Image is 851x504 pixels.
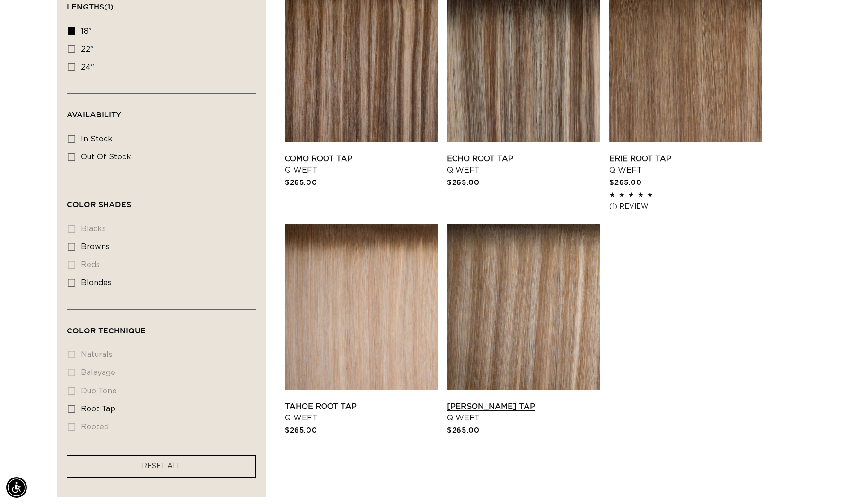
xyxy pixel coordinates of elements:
[67,110,121,119] span: Availability
[67,2,114,11] span: Lengths
[81,135,113,143] span: In stock
[81,243,110,251] span: browns
[285,153,438,176] a: Como Root Tap Q Weft
[81,153,131,161] span: Out of stock
[67,200,131,209] span: Color Shades
[81,279,112,287] span: blondes
[67,326,146,335] span: Color Technique
[67,94,256,128] summary: Availability (0 selected)
[81,63,94,71] span: 24"
[67,310,256,344] summary: Color Technique (0 selected)
[81,27,92,35] span: 18"
[609,153,762,176] a: Erie Root Tap Q Weft
[447,153,600,176] a: Echo Root Tap Q Weft
[447,401,600,424] a: [PERSON_NAME] Tap Q Weft
[804,459,851,504] iframe: Chat Widget
[142,461,181,472] a: RESET ALL
[285,401,438,424] a: Tahoe Root Tap Q Weft
[104,2,114,11] span: (1)
[67,183,256,217] summary: Color Shades (0 selected)
[81,45,94,53] span: 22"
[6,477,27,498] div: Accessibility Menu
[142,463,181,469] span: RESET ALL
[81,405,115,413] span: root tap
